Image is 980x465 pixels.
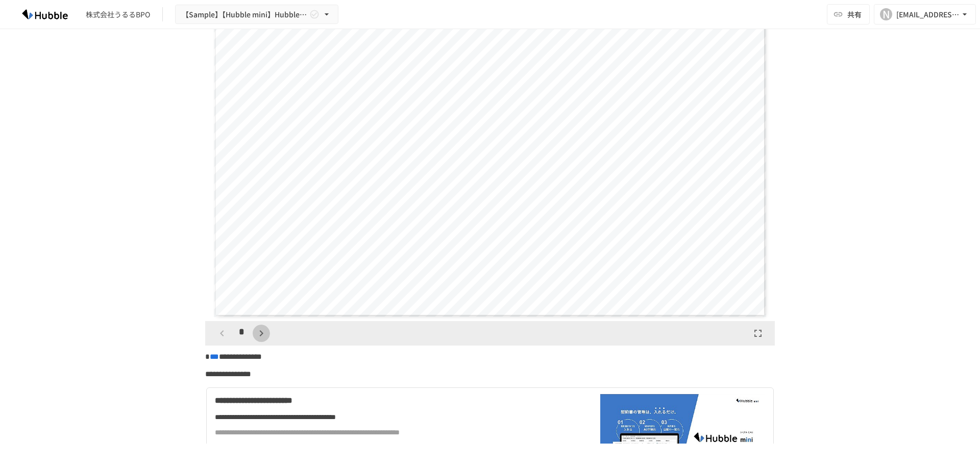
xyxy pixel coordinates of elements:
[847,9,862,20] span: 共有
[874,4,976,25] button: N[EMAIL_ADDRESS][DOMAIN_NAME]
[86,9,150,20] div: 株式会社うるるBPO
[205,2,775,321] div: Page 1
[896,8,960,21] div: [EMAIL_ADDRESS][DOMAIN_NAME]
[880,8,892,20] div: N
[12,6,78,22] img: HzDRNkGCf7KYO4GfwKnzITak6oVsp5RHeZBEM1dQFiQ
[827,4,870,25] button: 共有
[182,8,307,21] span: 【Sample】【Hubble mini】Hubble×企業名 オンボーディングプロジェクト
[175,5,338,25] button: 【Sample】【Hubble mini】Hubble×企業名 オンボーディングプロジェクト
